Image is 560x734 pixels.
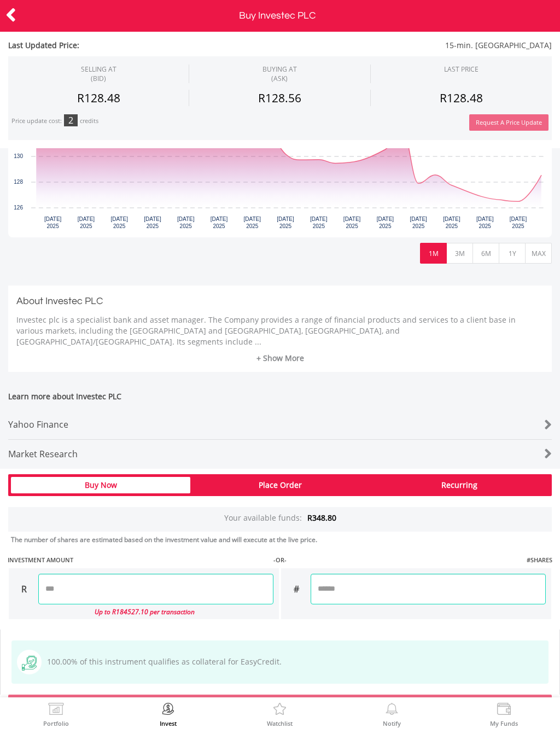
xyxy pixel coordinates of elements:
[383,703,400,718] img: View Notifications
[11,117,62,125] div: Price update cost:
[383,720,401,726] label: Notify
[510,216,527,229] text: [DATE] 2025
[383,703,401,726] a: Notify
[160,720,177,726] label: Invest
[271,703,288,718] img: Watchlist
[43,703,69,726] a: Portfolio
[377,216,394,229] text: [DATE] 2025
[16,353,544,364] a: + Show More
[499,243,526,264] button: 1Y
[8,410,506,439] div: Yahoo Finance
[11,477,190,493] div: Buy Now
[267,703,293,726] a: Watchlist
[527,556,552,564] label: #SHARES
[469,114,549,131] button: Request A Price Update
[235,40,552,51] span: 15-min. [GEOGRAPHIC_DATA]
[11,535,556,544] div: The number of shares are estimated based on the investment value and will execute at the live price.
[495,703,512,718] img: View Funds
[16,314,544,347] p: Investec plc is a specialist bank and asset manager. The Company provides a range of financial pr...
[281,574,311,604] div: #
[14,179,23,185] text: 128
[16,294,544,309] h3: About Investec PLC
[277,216,294,229] text: [DATE] 2025
[80,117,98,125] div: credits
[525,243,552,264] button: MAX
[8,440,506,469] div: Market Research
[446,243,473,264] button: 3M
[81,65,116,83] div: SELLING AT
[370,477,549,493] div: Recurring
[81,74,116,83] span: (BID)
[444,65,479,74] div: LAST PRICE
[160,703,177,718] img: Invest Now
[440,90,483,106] span: R128.48
[490,703,518,726] a: My Funds
[8,440,552,469] a: Market Research
[110,216,128,229] text: [DATE] 2025
[490,720,518,726] label: My Funds
[258,90,301,106] span: R128.56
[262,65,297,83] span: BUYING AT
[472,243,499,264] button: 6M
[43,720,69,726] label: Portfolio
[8,73,552,237] svg: Interactive chart
[267,720,293,726] label: Watchlist
[22,656,37,671] img: collateral-qualifying-green.svg
[8,391,552,410] span: Learn more about Investec PLC
[476,216,494,229] text: [DATE] 2025
[9,604,273,619] div: Up to R184527.10 per transaction
[211,216,228,229] text: [DATE] 2025
[262,74,297,83] span: (ASK)
[244,216,261,229] text: [DATE] 2025
[8,73,552,237] div: Chart. Highcharts interactive chart.
[77,90,120,106] span: R128.48
[8,507,552,532] div: Your available funds:
[190,477,370,493] div: Place Order
[14,153,23,159] text: 130
[343,216,361,229] text: [DATE] 2025
[8,410,552,440] a: Yahoo Finance
[160,703,177,726] a: Invest
[273,556,287,564] label: -OR-
[48,703,65,718] img: View Portfolio
[307,512,336,523] span: R348.80
[8,556,73,564] label: INVESTMENT AMOUNT
[420,243,447,264] button: 1M
[310,216,328,229] text: [DATE] 2025
[9,574,38,604] div: R
[443,216,460,229] text: [DATE] 2025
[410,216,427,229] text: [DATE] 2025
[8,40,235,51] span: Last Updated Price:
[42,656,282,667] span: 100.00% of this instrument qualifies as collateral for EasyCredit.
[64,114,78,126] div: 2
[14,205,23,211] text: 126
[177,216,195,229] text: [DATE] 2025
[44,216,62,229] text: [DATE] 2025
[144,216,161,229] text: [DATE] 2025
[78,216,95,229] text: [DATE] 2025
